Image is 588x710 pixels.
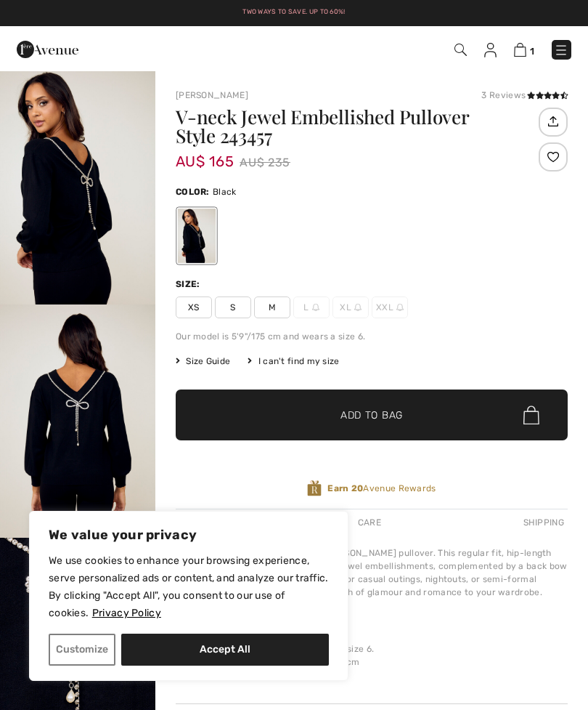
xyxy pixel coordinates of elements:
div: Shipping [520,509,568,536]
p: We value your privacy [49,526,329,544]
button: Accept All [121,634,329,666]
iframe: Opens a widget where you can find more information [494,666,573,703]
img: Avenue Rewards [307,480,322,497]
div: Details [176,509,219,536]
img: ring-m.svg [396,304,404,311]
img: 1ère Avenue [17,35,78,64]
span: XXL [372,296,408,318]
span: M [254,296,290,318]
span: Add to Bag [340,408,403,423]
span: 1 [530,46,534,57]
p: We use cookies to enhance your browsing experience, serve personalized ads or content, and analyz... [49,552,329,622]
div: Care [354,509,385,536]
a: Privacy Policy [91,606,162,620]
a: Two ways to save. Up to 60%! [242,8,345,15]
span: AU$ 165 [176,138,234,170]
li: Elastic waist [184,629,568,642]
img: ring-m.svg [312,304,319,311]
div: 3 Reviews [481,89,568,102]
div: We value your privacy [29,511,348,681]
a: 1ère Avenue [17,41,78,55]
div: Discover the chic elegance of the [PERSON_NAME] pullover. This regular fit, hip-length piece feat... [176,546,568,599]
img: ring-m.svg [354,304,362,311]
img: Shopping Bag [514,43,526,57]
img: My Info [484,43,497,57]
button: Add to Bag [176,390,568,440]
span: XL [332,296,369,318]
span: L [293,296,330,318]
div: Black [178,209,216,263]
h1: V-neck Jewel Embellished Pullover Style 243457 [176,108,535,145]
span: Black [213,187,237,197]
li: Approximate length (size 12): 28" - 71 cm [184,655,568,669]
span: Size Guide [176,355,230,368]
a: [PERSON_NAME] [176,90,248,100]
img: Search [454,44,467,56]
span: S [215,296,251,318]
a: 1 [514,41,534,58]
li: 100% Polyester [184,616,568,629]
span: Color: [176,187,210,197]
div: Size: [176,278,203,291]
div: I can't find my size [248,355,339,368]
img: Share [541,109,565,134]
img: Menu [554,43,568,57]
li: Our model is 5'9"/175 cm and wears a size 6. [184,642,568,655]
button: Customize [49,634,115,666]
span: Avenue Rewards [327,482,436,495]
span: AU$ 235 [240,152,290,174]
img: Bag.svg [523,406,539,424]
div: Our model is 5'9"/175 cm and wears a size 6. [176,330,568,343]
strong: Earn 20 [327,483,363,493]
span: XS [176,296,212,318]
